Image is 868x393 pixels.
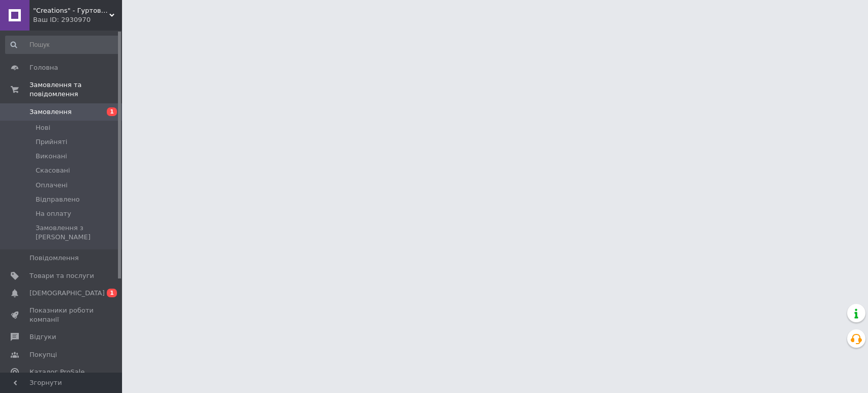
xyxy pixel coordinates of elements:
div: Ваш ID: 2930970 [33,15,122,24]
span: Виконані [36,152,67,161]
span: Прийняті [36,137,67,147]
span: Каталог ProSale [29,368,84,377]
span: Товари та послуги [29,271,94,280]
span: На оплату [36,209,71,218]
input: Пошук [5,36,119,54]
span: Замовлення [29,107,72,117]
span: Повідомлення [29,254,79,263]
span: Нові [36,123,50,132]
span: Відправлено [36,195,80,204]
span: Показники роботи компанії [29,306,94,324]
span: Покупці [29,350,57,359]
span: 1 [107,289,117,297]
span: "Creations" - Гуртово-роздрібний інтернет-магазин креативних виробів [33,6,109,15]
span: Замовлення з [PERSON_NAME] [36,223,118,242]
span: Оплачені [36,181,68,190]
span: Замовлення та повідомлення [29,80,122,99]
span: [DEMOGRAPHIC_DATA] [29,289,105,298]
span: Головна [29,63,58,72]
span: Скасовані [36,166,70,175]
span: Відгуки [29,332,56,342]
span: 1 [107,107,117,116]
